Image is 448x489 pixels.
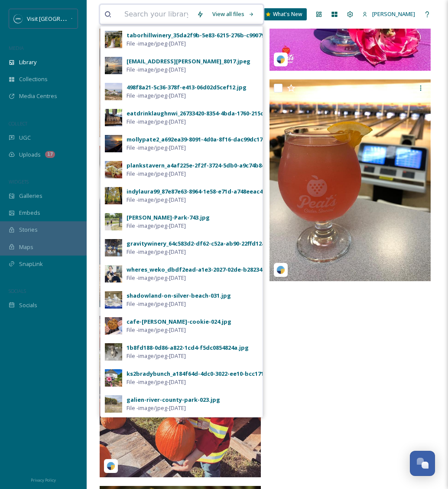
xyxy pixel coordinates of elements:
[19,92,57,100] span: Media Centres
[105,161,122,178] img: 2e73891f-ab8f-4253-a8c3-a406a4e3b9fa.jpg
[127,135,283,144] div: mollypate2_a692ea39-8091-4d0a-8f16-dac99dc1702f.jpg
[105,83,122,100] img: 2067e881-ea1c-4d66-a82b-0a50f378b0e4.jpg
[127,274,186,282] span: File - image/jpeg - [DATE]
[19,226,38,234] span: Stories
[9,120,27,127] span: COLLECT
[127,326,186,334] span: File - image/jpeg - [DATE]
[127,318,231,326] div: cafe-[PERSON_NAME]-cookie-024.jpg
[19,75,48,83] span: Collections
[105,135,122,152] img: 2550bc49-d48c-4aa3-9b9d-69181569b3bf.jpg
[27,14,123,23] span: Visit [GEOGRAPHIC_DATA][US_STATE]
[19,301,37,309] span: Socials
[120,5,192,24] input: Search your library
[127,213,210,222] div: [PERSON_NAME]-Park-743.jpg
[127,66,186,74] span: File - image/jpeg - [DATE]
[127,240,290,248] div: gravitywinery_64c583d2-df62-c52a-ab90-22ffd12ad50d.jpg
[127,170,186,178] span: File - image/jpeg - [DATE]
[19,58,36,66] span: Library
[105,317,122,335] img: 9fab028a-e1a4-4f73-851a-a11c20087272.jpg
[107,462,115,470] img: snapsea-logo.png
[19,134,31,142] span: UGC
[105,239,122,256] img: c531fcff-dbf3-443d-942e-15dd75740565.jpg
[105,291,122,308] img: 44988813-99e9-43fe-b8b2-56686d12c232.jpg
[127,352,186,360] span: File - image/jpeg - [DATE]
[127,404,186,412] span: File - image/jpeg - [DATE]
[127,83,247,92] div: 498f8a21-5c36-378f-e413-06d02d5cef12.jpg
[127,378,186,386] span: File - image/jpeg - [DATE]
[127,370,294,378] div: ks2bradybunch_a184f64d-4dc0-3022-ee10-bcc171f233fe.jpg
[127,266,292,274] div: wheres_weko_dbdf2ead-a1e3-2027-02de-b2823403c849.jpg
[14,14,23,23] img: SM%20Social%20Profile.png
[127,300,186,308] span: File - image/jpeg - [DATE]
[127,92,186,100] span: File - image/jpeg - [DATE]
[19,260,43,268] span: SnapLink
[127,144,186,152] span: File - image/jpeg - [DATE]
[105,343,122,361] img: 782b93ab-e039-48e4-9892-cd4d6fcf3b01.jpg
[276,55,285,64] img: snapsea-logo.png
[263,8,307,20] a: What's New
[31,474,56,485] a: Privacy Policy
[9,45,24,51] span: MEDIA
[31,477,56,483] span: Privacy Policy
[19,243,33,251] span: Maps
[127,187,281,196] div: indylaura99_87e87e63-8964-1e58-e71d-a748eeac4ff9.jpg
[269,79,431,281] img: peatscidersocial_18161083360047819.jpg
[127,39,186,48] span: File - image/jpeg - [DATE]
[127,248,186,256] span: File - image/jpeg - [DATE]
[105,187,122,204] img: 48b27da9-b22f-4137-b75f-21448e708642.jpg
[19,192,42,200] span: Galleries
[372,10,415,18] span: [PERSON_NAME]
[45,151,55,158] div: 17
[105,213,122,230] img: b79ed9e4-fd30-48ba-8c55-0ed260dbb2da.jpg
[127,109,300,118] div: eatdrinklaughnwi_26733420-8354-4bda-1760-215d6c51872c.jpg
[127,292,231,300] div: shadowland-on-silver-beach-031.jpg
[127,196,186,204] span: File - image/jpeg - [DATE]
[127,161,289,170] div: plankstavern_a4af225e-2f2f-3724-5db0-a9c74b8cf7a3.jpg
[9,178,29,185] span: WIDGETS
[105,109,122,126] img: 6f649f57-1f1d-4f85-a908-0356b70e4379.jpg
[100,316,261,477] img: pumpkintreefarm_18005121058874120.jpg
[19,151,41,159] span: Uploads
[127,344,249,352] div: 1b8fd188-0d86-a822-1cd4-f5dc0854824a.jpg
[105,395,122,413] img: ad4de3e6-e0c5-46b3-b4b4-cc211a3a67e0.jpg
[9,288,26,294] span: SOCIALS
[105,265,122,282] img: a33d078a-adae-4e29-bcfc-942ccbb24721.jpg
[105,31,122,48] img: 089967e9-9095-4851-b128-a7dc6b73c019.jpg
[127,118,186,126] span: File - image/jpeg - [DATE]
[276,266,285,274] img: snapsea-logo.png
[105,369,122,387] img: be157c12-4cb9-428f-9ae5-fd95cfa96f18.jpg
[127,31,295,39] div: taborhillwinery_35da2f9b-5e83-6215-276b-c990796c06ea.jpg
[100,146,261,307] img: peatscidersocial_babde20a-ffb0-82ea-87b8-28ab315dfd76.jpg
[127,396,220,404] div: galien-river-county-park-023.jpg
[127,222,186,230] span: File - image/jpeg - [DATE]
[19,209,40,217] span: Embeds
[127,57,250,66] div: [EMAIL_ADDRESS][PERSON_NAME]_8017.jpeg
[410,451,435,476] button: Open Chat
[105,57,122,74] img: 97309111-a98e-4f2e-b189-11f2a126d859.jpg
[208,6,259,23] a: View all files
[358,6,419,23] a: [PERSON_NAME]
